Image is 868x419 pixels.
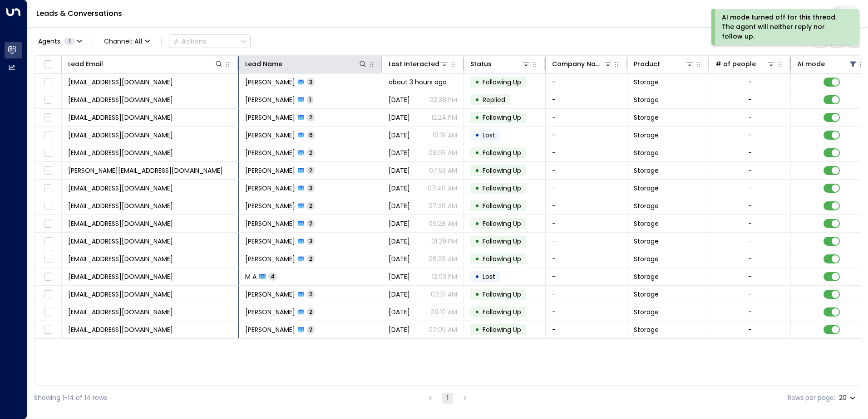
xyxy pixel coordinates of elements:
[748,290,752,299] div: -
[483,254,521,263] span: Following Up
[634,307,659,317] span: Storage
[424,392,471,404] nav: pagination navigation
[42,253,54,265] span: Toggle select row
[245,95,295,104] span: Nafisa Rawlings
[546,321,627,338] td: -
[36,8,122,19] a: Leads & Conversations
[634,58,660,69] div: Product
[475,127,479,143] div: •
[546,180,627,197] td: -
[552,58,603,69] div: Company Name
[432,272,457,281] p: 12:03 PM
[389,237,410,246] span: Aug 16, 2025
[715,58,776,69] div: # of people
[42,324,54,336] span: Toggle select row
[307,131,315,139] span: 6
[42,289,54,300] span: Toggle select row
[389,325,410,334] span: Aug 11, 2025
[431,290,457,299] p: 07:51 AM
[634,201,659,210] span: Storage
[797,58,858,69] div: AI mode
[134,38,143,45] span: All
[389,166,410,175] span: Yesterday
[475,287,479,302] div: •
[245,184,295,193] span: Nicholas Stephenson
[42,200,54,212] span: Toggle select row
[245,58,367,69] div: Lead Name
[307,166,315,174] span: 2
[483,78,521,87] span: Following Up
[634,113,659,122] span: Storage
[546,91,627,108] td: -
[546,109,627,126] td: -
[748,95,752,104] div: -
[748,272,752,281] div: -
[307,149,315,156] span: 2
[68,290,173,299] span: stevenpyatt673@gmail.com
[268,273,277,280] span: 4
[245,254,295,263] span: Mohamed Marzook
[433,131,457,140] p: 10:19 AM
[634,184,659,193] span: Storage
[470,58,492,69] div: Status
[68,148,173,157] span: mrssturch18@yahoo.com
[42,59,54,70] span: Toggle select all
[546,250,627,268] td: -
[546,162,627,179] td: -
[429,219,457,228] p: 06:28 AM
[100,35,154,48] span: Channel:
[748,131,752,140] div: -
[839,391,858,404] div: 20
[483,148,521,157] span: Following Up
[634,219,659,228] span: Storage
[245,272,256,281] span: M A
[307,290,315,298] span: 2
[307,308,315,316] span: 2
[748,201,752,210] div: -
[68,58,103,69] div: Lead Email
[42,218,54,229] span: Toggle select row
[307,113,315,121] span: 2
[42,183,54,194] span: Toggle select row
[483,201,521,210] span: Following Up
[307,202,315,209] span: 2
[34,393,107,403] div: Showing 1-14 of 14 rows
[245,201,295,210] span: Melisande Shirley
[475,269,479,284] div: •
[389,58,449,69] div: Last Interacted
[546,215,627,232] td: -
[389,58,439,69] div: Last Interacted
[748,78,752,87] div: -
[634,131,659,140] span: Storage
[634,166,659,175] span: Storage
[722,13,847,41] div: AI mode turned off for this thread. The agent will neither reply nor follow up.
[245,113,295,122] span: Michael Hems
[64,38,75,45] span: 1
[748,237,752,246] div: -
[68,113,173,122] span: mickyhems@gmail.com
[169,34,251,48] button: Actions
[546,144,627,161] td: -
[389,95,410,104] span: Yesterday
[431,237,457,246] p: 01:29 PM
[307,326,315,333] span: 2
[483,166,521,175] span: Following Up
[475,180,479,196] div: •
[483,307,521,317] span: Following Up
[68,272,173,281] span: maz.alsadi1979@gmail.com
[245,78,295,87] span: James Fox
[429,148,457,157] p: 08:05 AM
[475,216,479,231] div: •
[475,145,479,161] div: •
[429,325,457,334] p: 07:05 AM
[483,272,495,281] span: Lost
[307,184,315,192] span: 3
[68,166,223,175] span: j.g.holmes@hotmail.co.uk
[634,290,659,299] span: Storage
[429,166,457,175] p: 07:53 AM
[307,96,313,103] span: 1
[245,237,295,246] span: Martin Johns
[546,73,627,91] td: -
[634,58,694,69] div: Product
[475,198,479,214] div: •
